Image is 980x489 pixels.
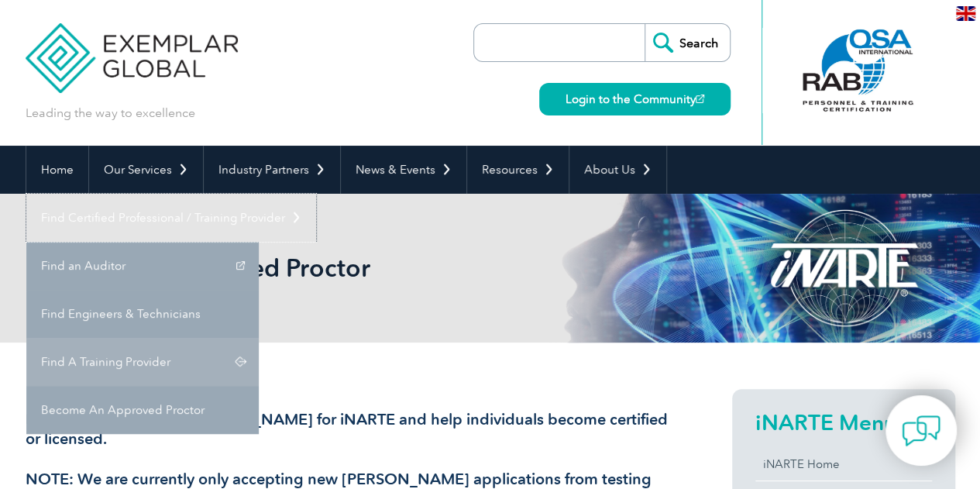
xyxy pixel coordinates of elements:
input: Search [645,24,730,61]
p: Leading the way to excellence [26,105,195,122]
a: iNARTE Home [755,448,932,480]
a: Find A Training Provider [26,338,259,386]
a: Become An Approved Proctor [26,386,259,434]
a: Find Certified Professional / Training Provider [26,194,316,242]
a: Our Services [89,146,203,194]
img: contact-chat.png [902,412,940,450]
a: Resources [467,146,569,194]
a: News & Events [341,146,466,194]
img: en [956,6,975,21]
a: Home [26,146,88,194]
img: open_square.png [696,95,704,103]
a: Find an Auditor [26,242,259,290]
a: Login to the Community [539,83,731,115]
a: About Us [569,146,666,194]
h2: Become An Approved Proctor [26,256,676,281]
h2: iNARTE Menu [755,410,932,435]
a: Find Engineers & Technicians [26,290,259,338]
h3: Become an Approved [PERSON_NAME] for iNARTE and help individuals become certified or licensed. [26,410,676,449]
a: Industry Partners [204,146,340,194]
